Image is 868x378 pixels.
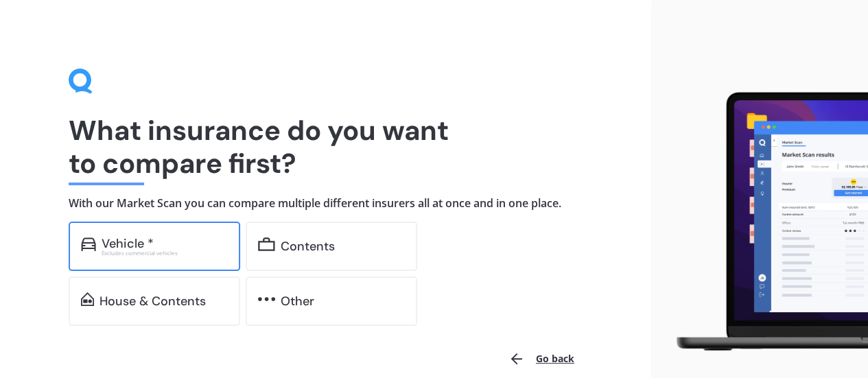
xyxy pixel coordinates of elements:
[102,237,154,250] div: Vehicle *
[258,237,275,251] img: content.01f40a52572271636b6f.svg
[662,86,868,357] img: laptop.webp
[281,294,314,308] div: Other
[500,342,583,375] button: Go back
[258,292,275,306] img: other.81dba5aafe580aa69f38.svg
[281,239,335,253] div: Contents
[102,250,228,256] div: Excludes commercial vehicles
[69,114,583,180] h1: What insurance do you want to compare first?
[99,294,206,308] div: House & Contents
[81,237,96,251] img: car.f15378c7a67c060ca3f3.svg
[69,196,583,211] h4: With our Market Scan you can compare multiple different insurers all at once and in one place.
[81,292,94,306] img: home-and-contents.b802091223b8502ef2dd.svg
